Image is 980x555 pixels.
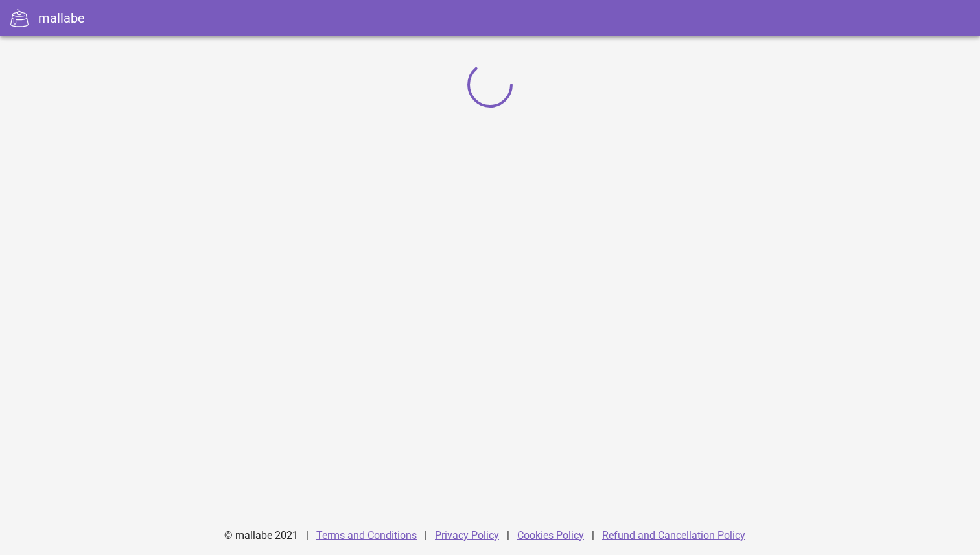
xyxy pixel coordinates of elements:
[216,520,306,551] div: © mallabe 2021
[316,529,417,541] a: Terms and Conditions
[592,520,594,551] div: |
[435,529,499,541] a: Privacy Policy
[602,529,745,541] a: Refund and Cancellation Policy
[425,520,427,551] div: |
[306,520,309,551] div: |
[38,8,85,28] div: mallabe
[517,529,584,541] a: Cookies Policy
[507,520,509,551] div: |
